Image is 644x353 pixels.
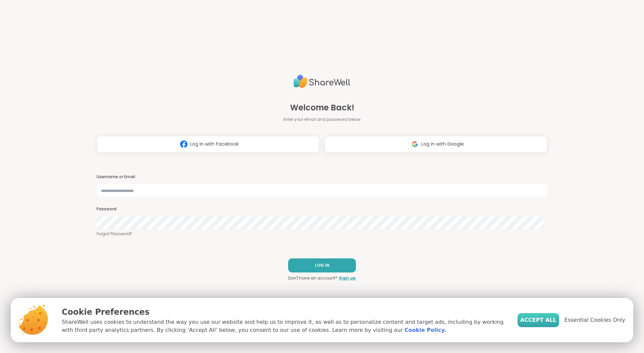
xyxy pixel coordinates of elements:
[97,174,547,180] h3: Username or Email
[97,136,319,153] button: Log in with Facebook
[293,72,351,91] img: ShareWell Logo
[315,262,329,268] span: LOG IN
[409,138,421,150] img: ShareWell Logomark
[518,313,559,327] button: Accept All
[288,275,337,281] span: Don't have an account?
[405,326,446,334] a: Cookie Policy.
[339,275,356,281] a: Sign up
[288,258,356,272] button: LOG IN
[97,231,547,237] a: Forgot Password?
[97,206,547,212] h3: Password
[190,141,239,148] span: Log in with Facebook
[290,102,354,114] span: Welcome Back!
[325,136,547,153] button: Log in with Google
[62,318,507,334] p: ShareWell uses cookies to understand the way you use our website and help us to improve it, as we...
[177,138,190,150] img: ShareWell Logomark
[520,316,556,324] span: Accept All
[62,306,507,318] p: Cookie Preferences
[421,141,464,148] span: Log in with Google
[565,316,625,324] span: Essential Cookies Only
[283,116,361,122] span: Enter your email and password below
